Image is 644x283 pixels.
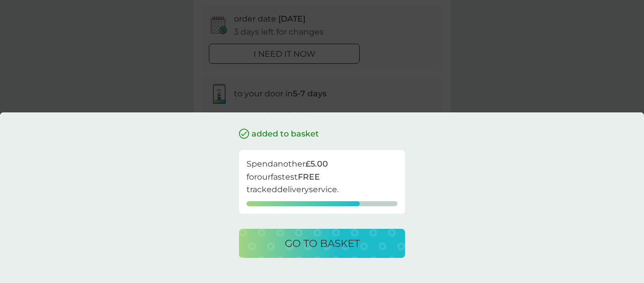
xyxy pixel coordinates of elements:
[252,127,319,140] p: added to basket
[298,172,320,182] strong: FREE
[305,159,328,169] strong: £5.00
[285,235,360,251] p: go to basket
[239,229,405,258] button: go to basket
[247,158,397,196] p: Spend another for our fastest tracked delivery service.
